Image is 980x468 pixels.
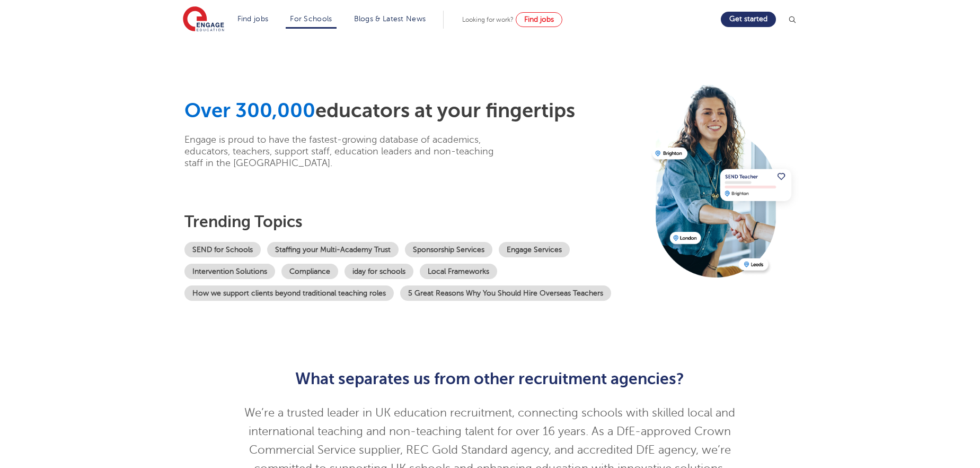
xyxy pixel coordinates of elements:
[230,370,750,388] h2: What separates us from other recruitment agencies?
[721,12,776,27] a: Get started
[516,12,562,27] a: Find jobs
[184,242,261,257] a: SEND for Schools
[237,15,269,23] a: Find jobs
[184,212,644,231] h3: Trending topics
[345,264,413,279] a: iday for schools
[354,15,426,23] a: Blogs & Latest News
[420,264,497,279] a: Local Frameworks
[184,99,315,122] span: Over 300,000
[183,6,224,33] img: Engage Education
[184,134,510,169] p: Engage is proud to have the fastest-growing database of academics, educators, teachers, support s...
[281,264,338,279] a: Compliance
[184,285,394,301] a: How we support clients beyond traditional teaching roles
[184,99,644,123] h1: educators at your fingertips
[400,285,611,301] a: 5 Great Reasons Why You Should Hire Overseas Teachers
[184,264,275,279] a: Intervention Solutions
[462,16,514,23] span: Looking for work?
[524,15,554,23] span: Find jobs
[267,242,399,257] a: Staffing your Multi-Academy Trust
[499,242,570,257] a: Engage Services
[405,242,492,257] a: Sponsorship Services
[290,15,332,23] a: For Schools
